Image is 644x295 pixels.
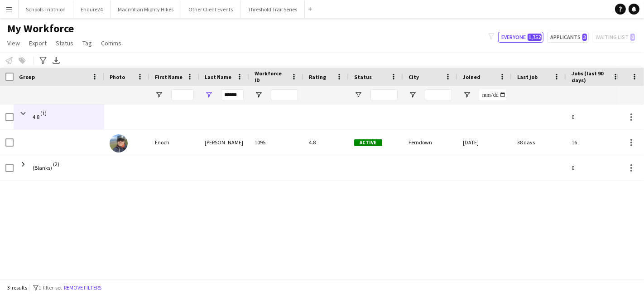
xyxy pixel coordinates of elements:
[572,70,609,84] span: Jobs (last 90 days)
[582,34,587,41] span: 3
[29,39,47,47] span: Export
[463,91,471,99] button: Open Filter Menu
[566,155,625,180] div: 0
[38,55,48,66] app-action-btn: Advanced filters
[354,91,362,99] button: Open Filter Menu
[110,74,125,80] span: Photo
[33,155,52,181] span: (Blanks)
[155,74,183,80] span: First Name
[205,91,213,99] button: Open Filter Menu
[354,74,372,80] span: Status
[255,91,263,99] button: Open Filter Menu
[517,74,538,80] span: Last job
[79,37,96,49] a: Tag
[38,284,62,291] span: 1 filter set
[425,89,452,100] input: City Filter Input
[40,104,47,122] span: (1)
[512,130,566,155] div: 38 days
[409,91,417,99] button: Open Filter Menu
[457,130,512,155] div: [DATE]
[53,155,59,173] span: (2)
[62,283,103,293] button: Remove filters
[403,130,457,155] div: Ferndown
[111,0,181,18] button: Macmillan Mighty Hikes
[7,39,20,47] span: View
[370,89,398,100] input: Status Filter Input
[19,74,35,80] span: Group
[199,130,249,155] div: [PERSON_NAME]
[240,0,305,18] button: Threshold Trail Series
[205,74,231,80] span: Last Name
[33,104,39,130] span: 4.8
[56,39,73,47] span: Status
[51,55,62,66] app-action-btn: Export XLSX
[249,130,303,155] div: 1095
[110,134,128,152] img: Enoch Cheung
[25,37,50,49] a: Export
[303,130,349,155] div: 4.8
[566,130,625,155] div: 16
[498,32,543,43] button: Everyone1,752
[221,89,244,100] input: Last Name Filter Input
[4,37,24,49] a: View
[354,139,382,146] span: Active
[149,130,199,155] div: Enoch
[547,32,589,43] button: Applicants3
[181,0,240,18] button: Other Client Events
[463,74,481,80] span: Joined
[155,91,163,99] button: Open Filter Menu
[7,22,74,35] span: My Workforce
[97,37,125,49] a: Comms
[309,74,326,80] span: Rating
[19,0,73,18] button: Schools Triathlon
[479,89,506,100] input: Joined Filter Input
[409,74,419,80] span: City
[255,70,287,84] span: Workforce ID
[82,39,92,47] span: Tag
[101,39,121,47] span: Comms
[528,34,542,41] span: 1,752
[171,89,194,100] input: First Name Filter Input
[271,89,298,100] input: Workforce ID Filter Input
[73,0,111,18] button: Endure24
[566,104,625,129] div: 0
[52,37,77,49] a: Status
